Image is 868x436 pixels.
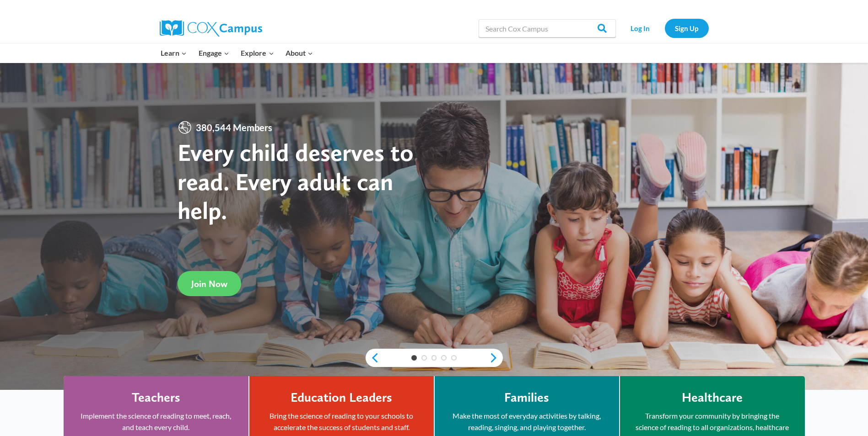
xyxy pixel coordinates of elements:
[155,43,319,63] nav: Primary Navigation
[178,138,414,225] strong: Every child deserves to read. Every adult can help.
[366,349,503,367] div: content slider buttons
[160,20,262,37] img: Cox Campus
[263,410,420,433] p: Bring the science of reading to your schools to accelerate the success of students and staff.
[448,410,605,433] p: Make the most of everyday activities by talking, reading, singing, and playing together.
[665,19,709,37] a: Sign Up
[682,390,743,405] h4: Healthcare
[431,355,437,361] a: 3
[191,278,227,289] span: Join Now
[178,271,241,296] a: Join Now
[451,355,457,361] a: 5
[192,120,276,135] span: 380,544 Members
[286,47,313,59] span: About
[241,47,274,59] span: Explore
[366,352,379,363] a: previous
[161,47,187,59] span: Learn
[199,47,229,59] span: Engage
[504,390,549,405] h4: Families
[421,355,427,361] a: 2
[77,410,235,433] p: Implement the science of reading to meet, reach, and teach every child.
[489,352,503,363] a: next
[441,355,447,361] a: 4
[620,19,660,37] a: Log In
[291,390,392,405] h4: Education Leaders
[620,19,709,37] nav: Secondary Navigation
[479,19,616,37] input: Search Cox Campus
[411,355,417,361] a: 1
[132,390,180,405] h4: Teachers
